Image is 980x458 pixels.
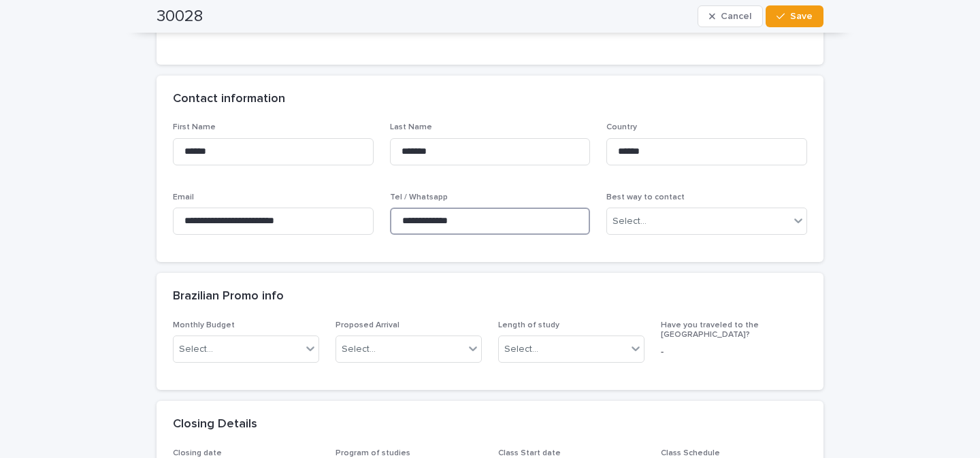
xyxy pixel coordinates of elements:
[612,214,647,229] div: Select...
[504,342,538,357] div: Select...
[173,123,216,131] span: First Name
[661,449,720,457] span: Class Schedule
[342,342,376,357] div: Select...
[173,92,285,107] h2: Contact information
[606,193,685,201] span: Best way to contact
[498,449,561,457] span: Class Start date
[606,123,637,131] span: Country
[336,321,399,329] span: Proposed Arrival
[173,417,257,432] h2: Closing Details
[173,321,235,329] span: Monthly Budget
[698,5,763,27] button: Cancel
[336,449,410,457] span: Program of studies
[157,7,203,27] h2: 30028
[766,5,823,27] button: Save
[661,321,759,339] span: Have you traveled to the [GEOGRAPHIC_DATA]?
[173,193,194,201] span: Email
[790,12,813,21] span: Save
[179,342,213,357] div: Select...
[173,449,222,457] span: Closing date
[661,345,807,359] p: -
[721,12,751,21] span: Cancel
[498,321,559,329] span: Length of study
[390,123,432,131] span: Last Name
[173,289,284,304] h2: Brazilian Promo info
[390,193,448,201] span: Tel / Whatsapp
